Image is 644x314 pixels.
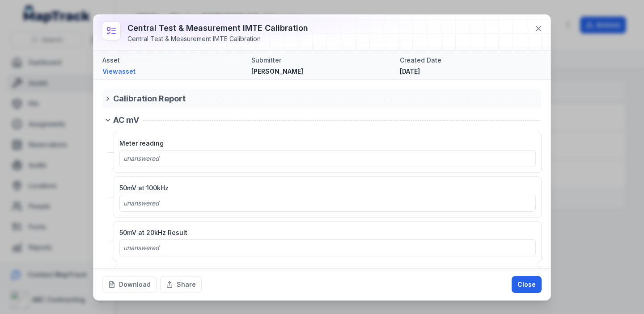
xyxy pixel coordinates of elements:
[123,155,159,162] span: unanswered
[400,67,420,75] span: [DATE]
[127,34,308,43] div: Central Test & Measurement IMTE Calibration
[127,22,308,34] h3: Central Test & Measurement IMTE Calibration
[251,56,281,64] span: Submitter
[123,199,159,207] span: unanswered
[102,67,244,76] a: Viewasset
[119,139,164,147] span: Meter reading
[119,229,187,236] span: 50mV at 20kHz Result
[119,184,169,192] span: 50mV at 100kHz
[400,67,420,75] time: 8/20/2025, 7:24:40 AM
[123,244,159,251] span: unanswered
[251,67,303,75] span: [PERSON_NAME]
[512,276,542,293] button: Close
[102,56,120,64] span: Asset
[113,92,186,105] span: Calibration Report
[160,276,202,293] button: Share
[113,114,139,126] span: AC mV
[102,276,157,293] button: Download
[400,56,441,64] span: Created Date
